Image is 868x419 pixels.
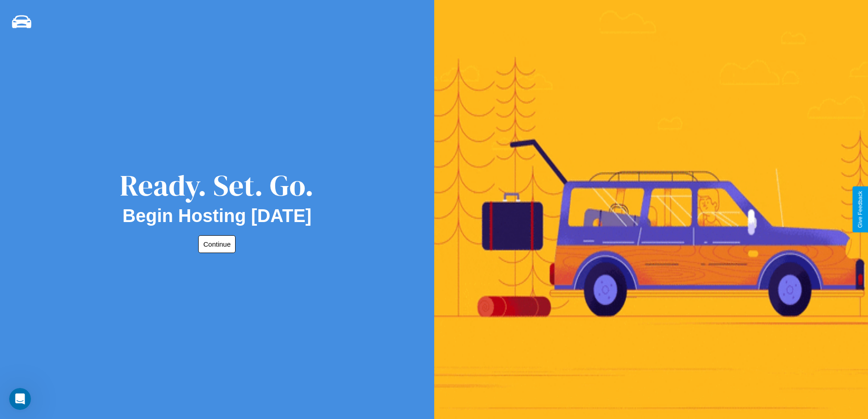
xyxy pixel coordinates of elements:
[123,206,312,226] h2: Begin Hosting [DATE]
[198,235,236,253] button: Continue
[120,165,314,206] div: Ready. Set. Go.
[9,388,31,410] iframe: Intercom live chat
[857,191,863,228] div: Give Feedback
